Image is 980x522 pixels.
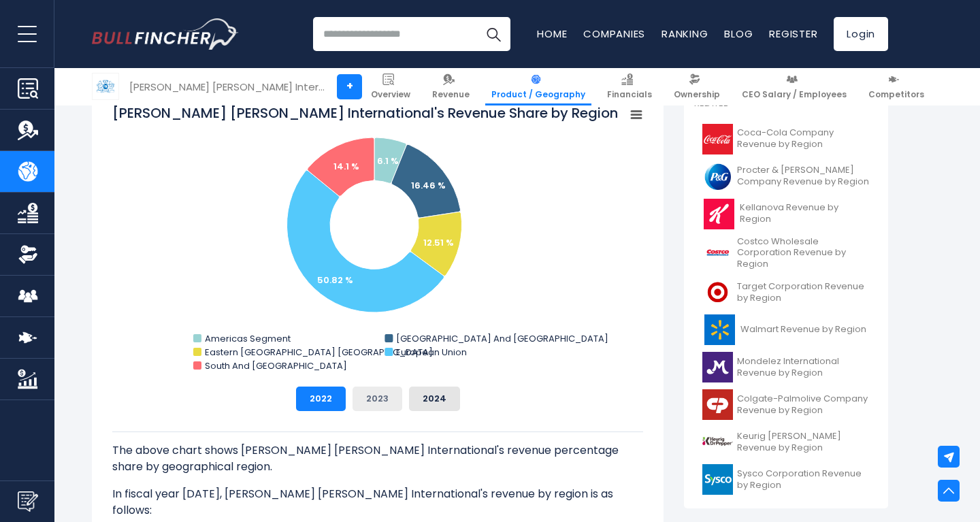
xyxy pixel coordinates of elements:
[737,431,870,454] span: Keurig [PERSON_NAME] Revenue by Region
[702,427,733,457] img: KDP logo
[18,244,38,265] img: Ownership
[694,274,878,311] a: Target Corporation Revenue by Region
[737,393,870,417] span: Colgate-Palmolive Company Revenue by Region
[702,238,733,268] img: COST logo
[205,359,347,372] text: South And [GEOGRAPHIC_DATA]
[694,98,878,110] p: Related
[476,17,510,51] button: Search
[411,179,446,192] text: 16.46 %
[694,423,878,461] a: Keurig [PERSON_NAME] Revenue by Region
[337,74,362,99] a: +
[694,461,878,498] a: Sysco Corporation Revenue by Region
[353,387,402,411] button: 2023
[423,236,454,249] text: 12.51 %
[661,27,708,41] a: Ranking
[668,68,726,105] a: Ownership
[583,27,645,41] a: Companies
[737,236,870,271] span: Costco Wholesale Corporation Revenue by Region
[485,68,591,105] a: Product / Geography
[601,68,658,105] a: Financials
[737,165,870,188] span: Procter & [PERSON_NAME] Company Revenue by Region
[112,103,643,376] svg: Philip Morris International's Revenue Share by Region
[737,127,870,150] span: Coca-Cola Company Revenue by Region
[702,277,733,308] img: TGT logo
[694,120,878,158] a: Coca-Cola Company Revenue by Region
[702,314,736,345] img: WMT logo
[694,311,878,348] a: Walmart Revenue by Region
[491,89,585,100] span: Product / Geography
[862,68,930,105] a: Competitors
[317,274,353,287] text: 50.82 %
[396,346,467,359] text: European Union
[674,89,720,100] span: Ownership
[377,154,399,167] text: 6.1 %
[694,348,878,386] a: Mondelez International Revenue by Region
[296,387,346,411] button: 2022
[365,68,416,105] a: Overview
[112,103,618,123] tspan: [PERSON_NAME] [PERSON_NAME] International's Revenue Share by Region
[396,332,608,345] text: [GEOGRAPHIC_DATA] And [GEOGRAPHIC_DATA]
[694,386,878,423] a: Colgate-Palmolive Company Revenue by Region
[742,89,847,100] span: CEO Salary / Employees
[737,356,870,379] span: Mondelez International Revenue by Region
[694,233,878,274] a: Costco Wholesale Corporation Revenue by Region
[112,442,643,475] p: The above chart shows [PERSON_NAME] [PERSON_NAME] International's revenue percentage share by geo...
[737,281,870,304] span: Target Corporation Revenue by Region
[769,27,817,41] a: Register
[740,202,870,225] span: Kellanova Revenue by Region
[702,389,733,420] img: CL logo
[93,74,118,99] img: PM logo
[694,195,878,233] a: Kellanova Revenue by Region
[432,89,470,100] span: Revenue
[736,68,853,105] a: CEO Salary / Employees
[607,89,652,100] span: Financials
[702,352,733,382] img: MDLZ logo
[371,89,410,100] span: Overview
[112,486,643,519] p: In fiscal year [DATE], [PERSON_NAME] [PERSON_NAME] International's revenue by region is as follows:
[834,17,888,51] a: Login
[92,18,239,50] img: Bullfincher logo
[702,199,736,229] img: K logo
[426,68,476,105] a: Revenue
[537,27,567,41] a: Home
[702,124,733,154] img: KO logo
[333,160,359,173] text: 14.1 %
[702,464,733,495] img: SYY logo
[409,387,460,411] button: 2024
[868,89,924,100] span: Competitors
[724,27,753,41] a: Blog
[92,18,238,50] a: Go to homepage
[740,324,866,336] span: Walmart Revenue by Region
[737,468,870,491] span: Sysco Corporation Revenue by Region
[205,346,433,359] text: Eastern [GEOGRAPHIC_DATA] [GEOGRAPHIC_DATA]
[702,161,733,192] img: PG logo
[205,332,291,345] text: Americas Segment
[694,158,878,195] a: Procter & [PERSON_NAME] Company Revenue by Region
[129,79,327,95] div: [PERSON_NAME] [PERSON_NAME] International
